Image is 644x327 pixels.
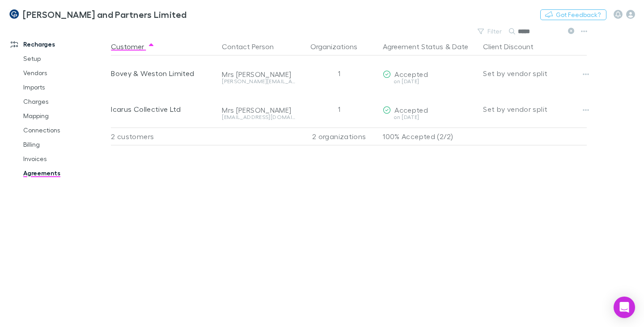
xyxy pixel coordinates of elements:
[14,66,116,80] a: Vendors
[310,38,368,55] button: Organizations
[111,38,155,55] button: Customer
[4,4,192,25] a: [PERSON_NAME] and Partners Limited
[483,55,587,91] div: Set by vendor split
[473,26,507,37] button: Filter
[383,115,476,120] div: on [DATE]
[14,152,116,166] a: Invoices
[9,9,19,20] img: Coates and Partners Limited's Logo
[394,106,428,114] span: Accepted
[222,70,295,79] div: Mrs [PERSON_NAME]
[394,70,428,78] span: Accepted
[111,127,218,145] div: 2 customers
[222,79,295,84] div: [PERSON_NAME][EMAIL_ADDRESS][DOMAIN_NAME]
[299,91,379,127] div: 1
[14,51,116,66] a: Setup
[14,109,116,123] a: Mapping
[483,91,587,127] div: Set by vendor split
[14,137,116,152] a: Billing
[23,9,187,20] h3: [PERSON_NAME] and Partners Limited
[383,38,443,55] button: Agreement Status
[614,297,635,318] div: Open Intercom Messenger
[540,9,606,20] button: Got Feedback?
[452,38,468,55] button: Date
[299,127,379,145] div: 2 organizations
[2,37,116,51] a: Recharges
[299,55,379,91] div: 1
[14,166,116,180] a: Agreements
[111,55,215,91] div: Bovey & Weston Limited
[383,79,476,84] div: on [DATE]
[14,94,116,109] a: Charges
[222,106,295,115] div: Mrs [PERSON_NAME]
[222,115,295,120] div: [EMAIL_ADDRESS][DOMAIN_NAME]
[483,38,544,55] button: Client Discount
[111,91,215,127] div: Icarus Collective Ltd
[14,123,116,137] a: Connections
[383,128,476,145] p: 100% Accepted (2/2)
[383,38,476,55] div: &
[222,38,284,55] button: Contact Person
[14,80,116,94] a: Imports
